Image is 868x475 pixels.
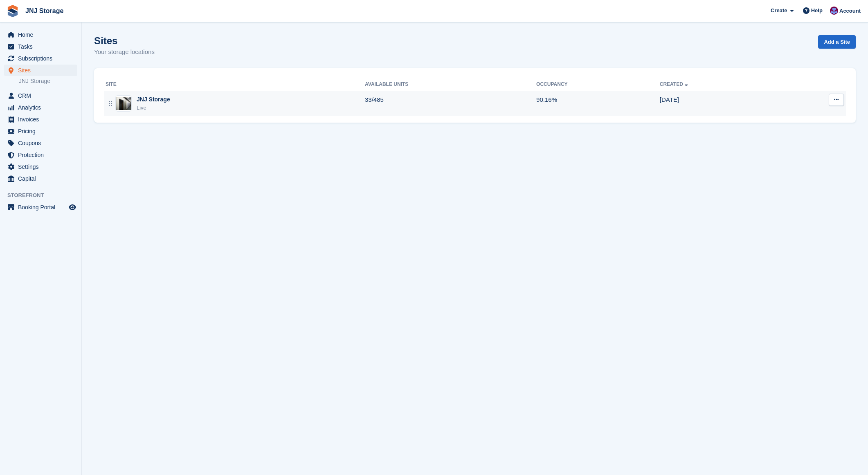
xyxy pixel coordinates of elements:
img: Image of JNJ Storage site [116,97,131,110]
span: Create [771,7,787,15]
th: Site [104,78,365,91]
img: Jonathan Scrase [830,7,838,15]
a: menu [4,114,77,125]
span: Subscriptions [18,53,67,64]
a: menu [4,90,77,101]
img: stora-icon-8386f47178a22dfd0bd8f6a31ec36ba5ce8667c1dd55bd0f319d3a0aa187defe.svg [7,5,19,17]
span: Sites [18,65,67,76]
a: JNJ Storage [22,4,67,18]
a: menu [4,202,77,213]
a: menu [4,29,77,40]
a: menu [4,149,77,161]
a: Preview store [67,202,77,212]
span: Account [839,7,861,15]
a: menu [4,161,77,173]
div: Live [137,104,170,112]
span: Tasks [18,41,67,52]
span: Protection [18,149,67,161]
a: menu [4,53,77,64]
span: Pricing [18,125,67,137]
span: Booking Portal [18,202,67,213]
a: JNJ Storage [19,77,77,85]
p: Your storage locations [94,47,155,57]
span: Coupons [18,137,67,149]
span: Help [811,7,823,15]
td: 90.16% [536,91,660,116]
span: Home [18,29,67,40]
a: Created [660,81,690,87]
span: Analytics [18,102,67,113]
span: Settings [18,161,67,173]
td: [DATE] [660,91,778,116]
td: 33/485 [365,91,536,116]
span: Invoices [18,114,67,125]
span: Capital [18,173,67,184]
div: JNJ Storage [137,95,170,104]
th: Available Units [365,78,536,91]
a: Add a Site [818,35,856,49]
th: Occupancy [536,78,660,91]
a: menu [4,102,77,113]
a: menu [4,125,77,137]
a: menu [4,65,77,76]
span: CRM [18,90,67,101]
span: Storefront [7,191,81,199]
a: menu [4,137,77,149]
a: menu [4,41,77,52]
h1: Sites [94,35,155,46]
a: menu [4,173,77,184]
